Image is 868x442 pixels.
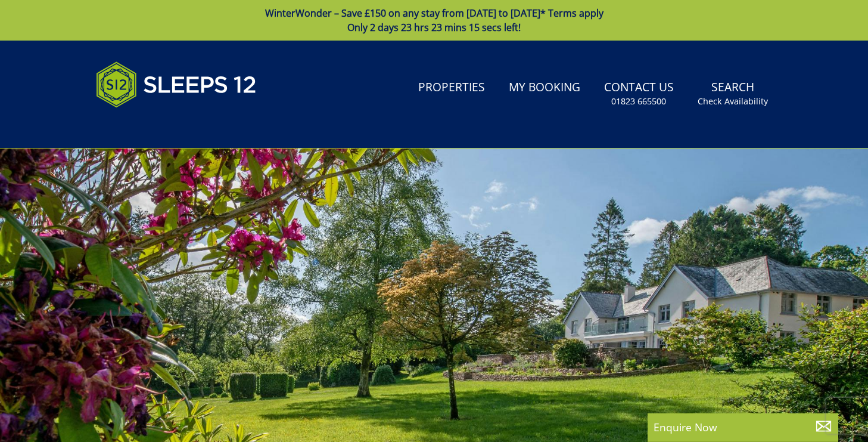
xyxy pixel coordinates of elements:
span: Only 2 days 23 hrs 23 mins 15 secs left! [347,21,521,34]
a: SearchCheck Availability [693,75,773,113]
small: 01823 665500 [611,95,666,107]
p: Enquire Now [654,419,832,435]
iframe: Customer reviews powered by Trustpilot [90,122,215,132]
small: Check Availability [698,95,768,107]
a: My Booking [504,75,585,101]
img: Sleeps 12 [96,55,257,115]
a: Contact Us01823 665500 [599,75,679,113]
a: Properties [413,75,490,101]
